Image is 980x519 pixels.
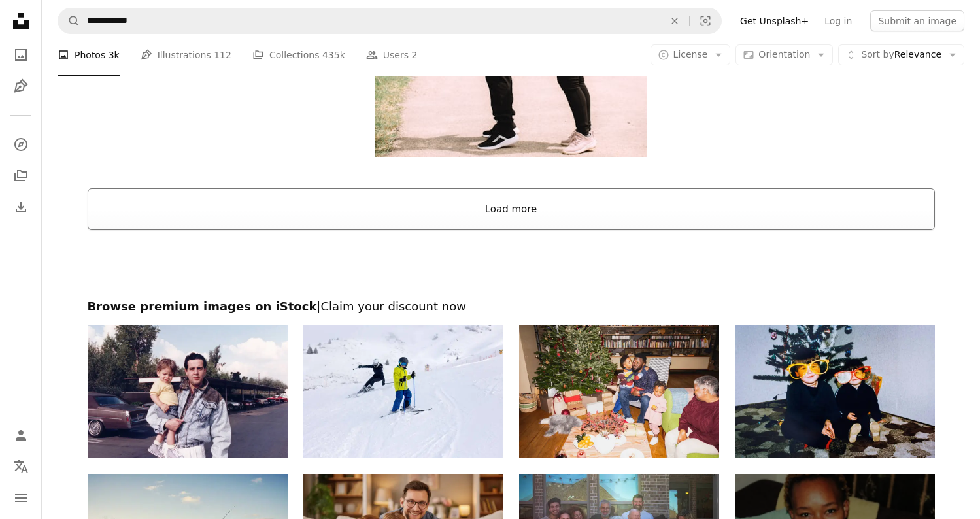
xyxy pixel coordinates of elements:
[303,325,503,458] img: Happy family with kids in winter ski resort, skiing winter time
[651,44,731,65] button: License
[58,8,80,33] button: Search Unsplash
[838,44,964,65] button: Sort byRelevance
[8,42,34,68] a: Photos
[673,49,708,59] span: License
[58,8,722,34] form: Find visuals sitewide
[8,73,34,99] a: Illustrations
[8,194,34,220] a: Download History
[214,48,231,62] span: 112
[861,49,894,59] span: Sort by
[8,422,34,448] a: Log in / Sign up
[735,44,833,65] button: Orientation
[870,10,964,31] button: Submit an image
[252,34,345,76] a: Collections 435k
[366,34,418,76] a: Users 2
[411,48,417,62] span: 2
[732,10,817,31] a: Get Unsplash+
[88,325,288,458] img: photo taken in 1988 in California, young man posing holding his son looking at the camera
[8,163,34,189] a: Collections
[817,10,860,31] a: Log in
[735,325,935,458] img: Brother and sister next to Christmas tree with funny eyeglasses looking at camera
[88,299,935,314] h2: Browse premium images on iStock
[8,454,34,480] button: Language
[519,325,719,458] img: Young son giving father Christmas present, hug, and kiss
[8,131,34,158] a: Explore
[758,49,810,59] span: Orientation
[660,8,689,33] button: Clear
[88,188,935,230] button: Load more
[141,34,231,76] a: Illustrations 112
[322,48,345,62] span: 435k
[690,8,721,33] button: Visual search
[8,8,34,37] a: Home — Unsplash
[8,485,34,511] button: Menu
[861,48,941,61] span: Relevance
[316,299,466,313] span: | Claim your discount now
